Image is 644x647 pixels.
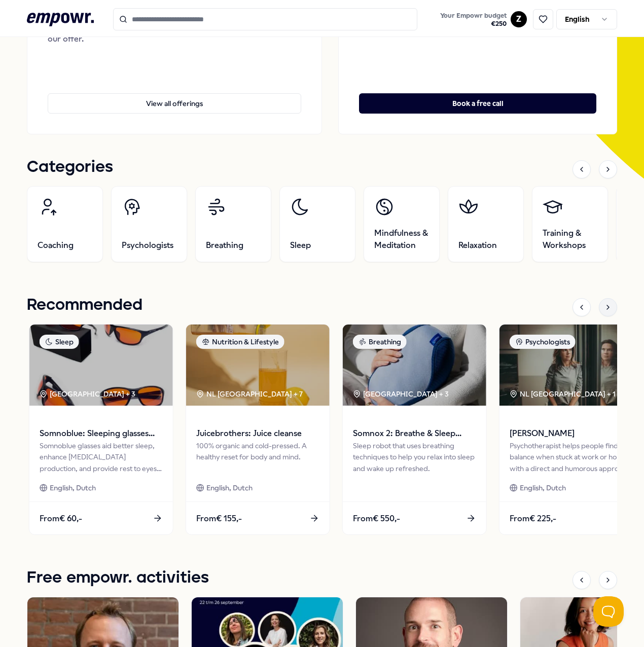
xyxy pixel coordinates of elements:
a: package imagePsychologistsNL [GEOGRAPHIC_DATA] + 1[PERSON_NAME]Psychotherapist helps people find ... [499,324,643,535]
a: Relaxation [448,186,524,262]
div: Psychotherapist helps people find balance when stuck at work or home with a direct and humorous a... [510,440,633,474]
img: package image [29,325,173,406]
span: Somnoblue: Sleeping glasses SB-3 Plus [40,427,163,440]
span: English, Dutch [206,482,253,493]
span: Psychologists [122,239,173,251]
div: Somnoblue glasses aid better sleep, enhance [MEDICAL_DATA] production, and provide rest to eyes a... [40,440,163,474]
span: From € 60,- [40,512,82,525]
span: Coaching [38,239,74,251]
span: Relaxation [458,239,497,251]
div: Sleep robot that uses breathing techniques to help you relax into sleep and wake up refreshed. [353,440,476,474]
span: Breathing [206,239,243,251]
span: From € 155,- [196,512,242,525]
span: English, Dutch [50,482,96,493]
span: Sleep [290,239,311,251]
span: Mindfulness & Meditation [374,227,429,251]
h1: Categories [27,155,113,180]
div: Nutrition & Lifestyle [196,335,284,349]
div: [GEOGRAPHIC_DATA] + 3 [353,388,449,400]
iframe: Help Scout Beacon - Open [593,596,624,627]
span: [PERSON_NAME] [510,427,633,440]
a: Breathing [195,186,271,262]
div: NL [GEOGRAPHIC_DATA] + 1 [510,388,616,400]
div: NL [GEOGRAPHIC_DATA] + 7 [196,388,303,400]
span: From € 225,- [510,512,556,525]
a: Training & Workshops [532,186,608,262]
a: View all offerings [48,77,301,114]
div: 100% organic and cold-pressed. A healthy reset for body and mind. [196,440,319,474]
button: Book a free call [359,93,596,114]
a: Coaching [27,186,103,262]
a: Sleep [279,186,355,262]
h1: Free empowr. activities [27,565,209,591]
span: English, Dutch [520,482,566,493]
input: Search for products, categories or subcategories [113,8,417,30]
img: package image [186,325,330,406]
div: Sleep [40,335,79,349]
a: Mindfulness & Meditation [364,186,440,262]
a: package imageBreathing[GEOGRAPHIC_DATA] + 3Somnox 2: Breathe & Sleep RobotSleep robot that uses b... [342,324,487,535]
span: € 250 [440,20,507,28]
img: package image [343,325,486,406]
span: From € 550,- [353,512,400,525]
a: Your Empowr budget€250 [436,9,511,30]
button: View all offerings [48,93,301,114]
h1: Recommended [27,293,142,318]
img: package image [499,325,643,406]
div: Psychologists [510,335,576,349]
a: Psychologists [111,186,187,262]
a: package imageNutrition & LifestyleNL [GEOGRAPHIC_DATA] + 7Juicebrothers: Juice cleanse100% organi... [186,324,330,535]
div: [GEOGRAPHIC_DATA] + 3 [40,388,135,400]
button: Your Empowr budget€250 [438,10,509,30]
div: Breathing [353,335,407,349]
span: Your Empowr budget [440,12,507,20]
span: Training & Workshops [543,227,597,251]
a: package imageSleep[GEOGRAPHIC_DATA] + 3Somnoblue: Sleeping glasses SB-3 PlusSomnoblue glasses aid... [29,324,173,535]
span: Somnox 2: Breathe & Sleep Robot [353,427,476,440]
button: Z [511,11,527,27]
span: Juicebrothers: Juice cleanse [196,427,319,440]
